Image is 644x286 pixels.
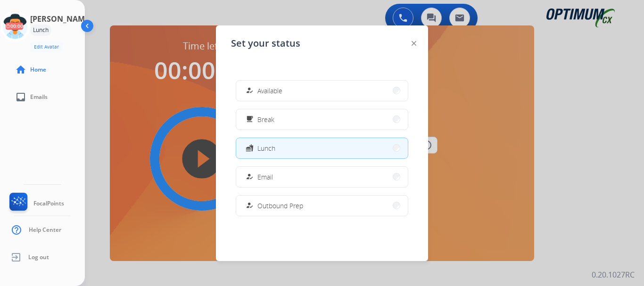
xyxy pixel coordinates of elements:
[33,200,64,207] span: FocalPoints
[30,41,63,52] button: Edit Avatar
[236,109,408,130] button: Break
[246,144,254,152] mat-icon: fastfood
[15,91,26,103] mat-icon: inbox
[15,64,26,75] mat-icon: home
[257,143,275,153] span: Lunch
[30,13,91,25] h3: [PERSON_NAME]
[236,81,408,101] button: Available
[8,193,64,214] a: FocalPoints
[231,37,300,50] span: Set your status
[246,202,254,210] mat-icon: how_to_reg
[246,173,254,181] mat-icon: how_to_reg
[28,253,49,261] span: Log out
[30,66,46,74] span: Home
[257,114,274,124] span: Break
[257,86,282,96] span: Available
[29,226,61,234] span: Help Center
[412,41,416,46] img: close-button
[246,115,254,123] mat-icon: free_breakfast
[30,93,48,101] span: Emails
[257,201,303,211] span: Outbound Prep
[236,138,408,158] button: Lunch
[257,172,273,182] span: Email
[236,167,408,187] button: Email
[246,87,254,95] mat-icon: how_to_reg
[236,196,408,216] button: Outbound Prep
[592,269,635,280] p: 0.20.1027RC
[30,25,51,36] div: Lunch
